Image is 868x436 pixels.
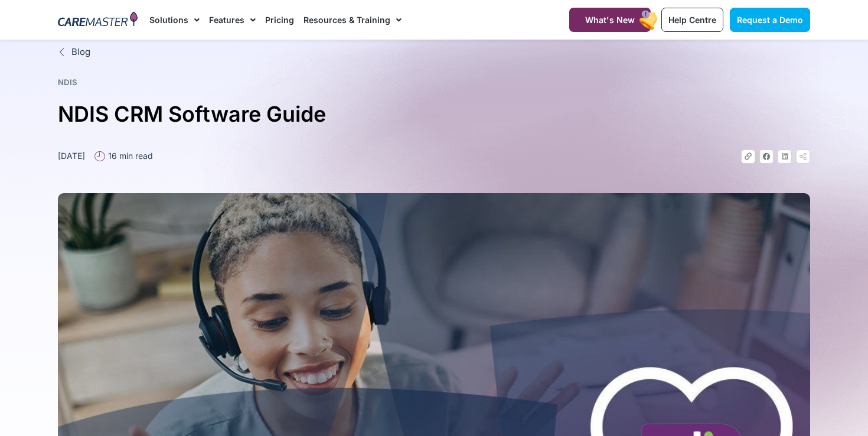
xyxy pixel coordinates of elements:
span: 16 min read [105,149,153,162]
span: What's New [585,15,635,25]
a: Help Centre [661,8,723,32]
img: CareMaster Logo [58,11,138,29]
a: Blog [58,45,810,59]
a: NDIS [58,77,77,87]
a: Request a Demo [730,8,810,32]
time: [DATE] [58,151,85,161]
a: What's New [569,8,651,32]
span: Request a Demo [737,15,803,25]
span: Help Centre [668,15,716,25]
span: Blog [68,45,90,59]
h1: NDIS CRM Software Guide [58,97,810,132]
